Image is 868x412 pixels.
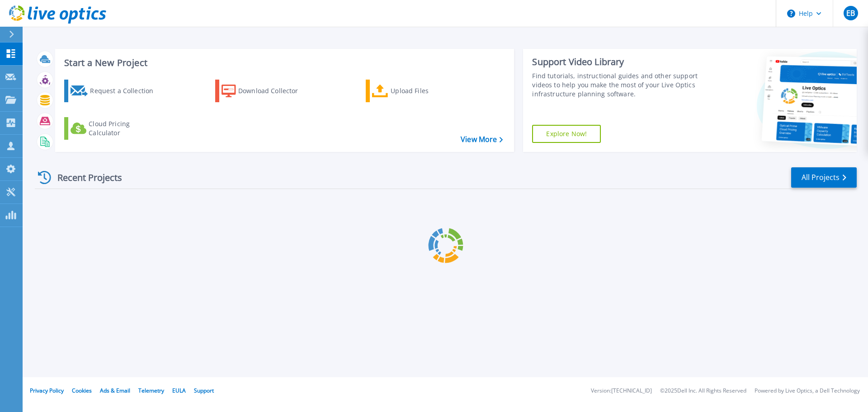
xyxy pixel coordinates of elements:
div: Support Video Library [532,56,702,68]
a: View More [461,135,503,144]
li: Powered by Live Optics, a Dell Technology [755,388,860,394]
div: Upload Files [391,82,463,100]
a: Ads & Email [100,387,130,394]
a: Cloud Pricing Calculator [64,117,165,140]
h3: Start a New Project [64,58,503,68]
a: Privacy Policy [30,387,64,394]
div: Download Collector [238,82,311,100]
li: © 2025 Dell Inc. All Rights Reserved [660,388,746,394]
a: Cookies [72,387,92,394]
a: Telemetry [138,387,164,394]
a: Upload Files [366,80,467,102]
li: Version: [TECHNICAL_ID] [591,388,652,394]
div: Recent Projects [35,166,134,189]
div: Request a Collection [90,82,162,100]
a: Request a Collection [64,80,165,102]
a: Explore Now! [532,125,601,143]
a: All Projects [791,167,857,188]
a: Support [194,387,214,394]
a: Download Collector [215,80,316,102]
div: Find tutorials, instructional guides and other support videos to help you make the most of your L... [532,71,702,99]
a: EULA [172,387,186,394]
div: Cloud Pricing Calculator [89,119,161,137]
span: EB [846,9,855,17]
